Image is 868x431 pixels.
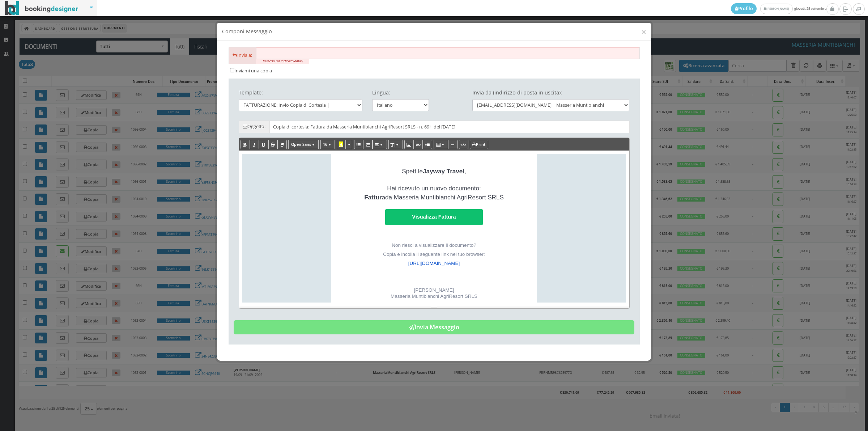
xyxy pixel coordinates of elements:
[339,167,529,176] p: Spett.le ,
[391,287,477,299] span: [PERSON_NAME] Masseria Muntibianchi AgriResort SRLS
[650,413,680,419] span: Email inviata!
[222,28,646,35] h4: Componi Messaggio
[472,89,630,96] h4: Invia da (indirizzo di posta in uscita):
[385,209,483,225] a: Visualizza Fattura
[234,320,634,335] button: Invia Messaggio
[320,140,335,149] button: 16
[234,68,272,74] span: Inviami una copia
[256,58,309,64] em: Inserisci un indirizzo email!
[339,184,529,202] p: Hai ricevuto un nuovo documento: da Masseria Muntibianchi AgriResort SRLS
[291,141,311,147] span: Open Sans
[372,89,429,96] h4: Lingua:
[760,4,792,14] a: [PERSON_NAME]
[364,194,385,201] b: Fattura
[288,140,319,149] button: Open Sans
[339,241,529,268] p: Non riesci a visualizzare il documento? Copia e incolla il seguente link nel tuo browser:
[854,409,858,415] button: ×
[731,3,757,14] a: Profilo
[408,261,460,266] a: [URL][DOMAIN_NAME]
[470,140,488,149] button: Print
[239,89,362,96] h4: Template:
[5,1,78,15] img: BookingDesigner.com
[731,3,826,14] span: giovedì, 25 settembre
[641,27,646,36] button: ×
[423,168,464,175] span: Jayway Travel
[229,47,256,64] span: Invia a:
[323,141,327,147] span: 16
[239,121,270,132] span: Oggetto:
